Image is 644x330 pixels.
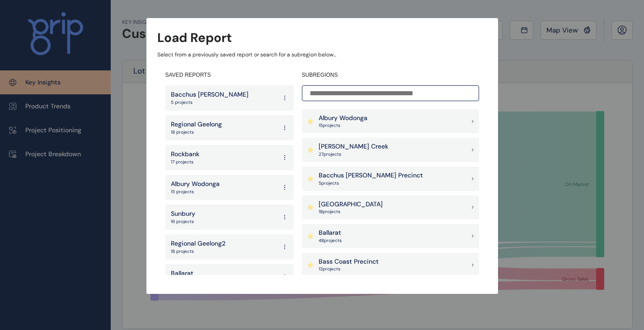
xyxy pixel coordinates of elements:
p: 16 projects [171,218,195,225]
p: 15 projects [171,189,220,195]
p: Regional Geelong2 [171,239,226,248]
p: 5 project s [319,180,423,186]
p: Ballarat [171,269,195,278]
p: 18 project s [319,209,383,215]
p: Albury Wodonga [171,180,220,189]
p: Bass Coast Precinct [319,257,379,266]
p: Bacchus [PERSON_NAME] [171,90,249,99]
p: [GEOGRAPHIC_DATA] [319,200,383,209]
p: 18 projects [171,129,222,135]
p: Regional Geelong [171,120,222,129]
p: Bacchus [PERSON_NAME] Precinct [319,171,423,180]
p: Ballarat [319,228,342,237]
p: 13 project s [319,266,379,272]
p: Albury Wodonga [319,114,367,123]
h3: Load Report [157,29,232,46]
p: Sunbury [171,209,195,218]
p: 18 projects [171,248,226,255]
p: Rockbank [171,150,199,159]
p: 5 projects [171,99,249,106]
p: 15 project s [319,122,367,129]
h4: SAVED REPORTS [165,71,294,79]
h4: SUBREGIONS [302,71,479,79]
p: Select from a previously saved report or search for a subregion below... [157,51,487,59]
p: 48 project s [319,237,342,244]
p: 27 project s [319,151,388,158]
p: 17 projects [171,159,199,165]
p: [PERSON_NAME] Creek [319,142,388,151]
